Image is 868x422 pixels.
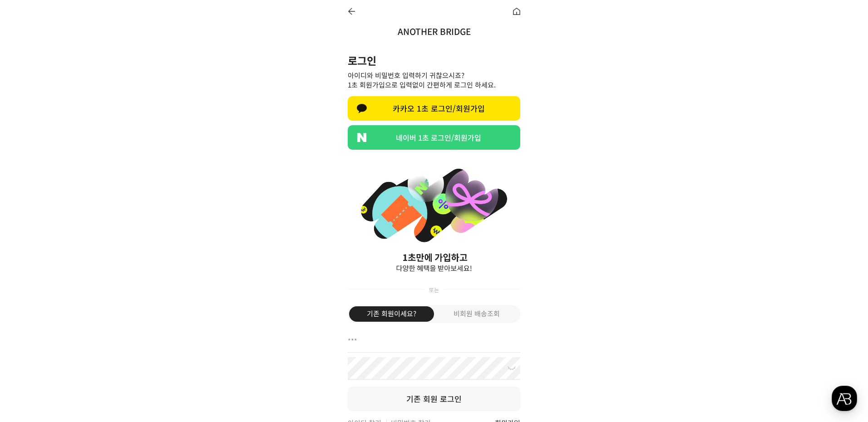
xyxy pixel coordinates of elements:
[349,306,434,322] a: 기존 회원이세요?
[60,288,117,310] a: 대화
[83,302,94,309] span: 대화
[348,53,520,68] h2: 로그인
[348,387,520,411] button: 기존 회원 로그인
[29,301,34,309] span: 홈
[348,161,520,275] img: banner
[3,288,60,310] a: 홈
[117,288,174,310] a: 설정
[348,125,520,150] a: 네이버 1초 로그인/회원가입
[434,306,519,322] a: 비회원 배송조회
[140,301,151,309] span: 설정
[398,25,471,37] a: ANOTHER BRIDGE
[348,96,520,121] a: 카카오 1초 로그인/회원가입
[348,70,520,89] p: 아이디와 비밀번호 입력하기 귀찮으시죠? 1초 회원가입으로 입력없이 간편하게 로그인 하세요.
